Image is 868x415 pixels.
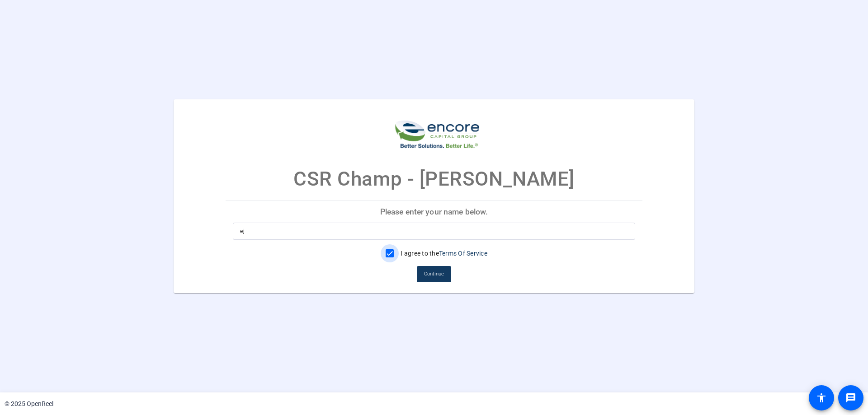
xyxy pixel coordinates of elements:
div: © 2025 OpenReel [5,399,53,409]
span: Continue [424,267,444,281]
mat-icon: message [845,392,856,403]
mat-icon: accessibility [816,392,827,403]
img: company-logo [389,108,479,150]
p: CSR Champ - [PERSON_NAME] [293,164,575,194]
a: Terms Of Service [439,250,487,257]
p: Please enter your name below. [226,201,642,223]
button: Continue [417,266,451,282]
label: I agree to the [399,249,487,258]
input: Enter your name [240,226,628,237]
